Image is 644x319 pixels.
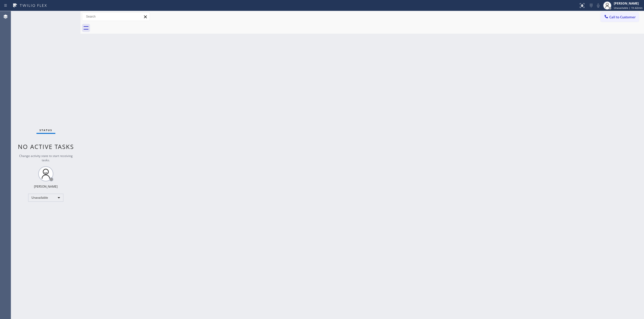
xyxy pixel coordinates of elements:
div: [PERSON_NAME] [34,184,58,189]
input: Search [82,13,150,21]
span: Call to Customer [609,15,636,19]
button: Mute [595,2,602,9]
div: [PERSON_NAME] [614,1,642,6]
span: No active tasks [18,142,74,151]
span: Change activity state to start receiving tasks. [19,154,73,162]
div: Unavailable [28,194,63,202]
span: Status [39,128,52,132]
span: Unavailable | 1h 42min [614,6,642,10]
button: Call to Customer [600,12,639,22]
